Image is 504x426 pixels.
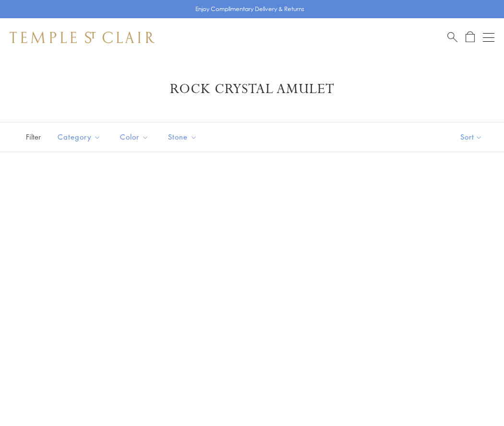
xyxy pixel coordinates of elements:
[161,126,204,148] button: Stone
[113,126,156,148] button: Color
[447,31,457,43] a: Search
[53,131,108,143] span: Category
[10,32,155,43] img: Temple St. Clair
[115,131,156,143] span: Color
[24,81,480,98] h1: Rock Crystal Amulet
[50,126,108,148] button: Category
[466,31,475,43] a: Open Shopping Bag
[163,131,204,143] span: Stone
[439,122,504,152] button: Show sort by
[483,32,494,43] button: Open navigation
[195,4,304,14] p: Enjoy Complimentary Delivery & Returns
